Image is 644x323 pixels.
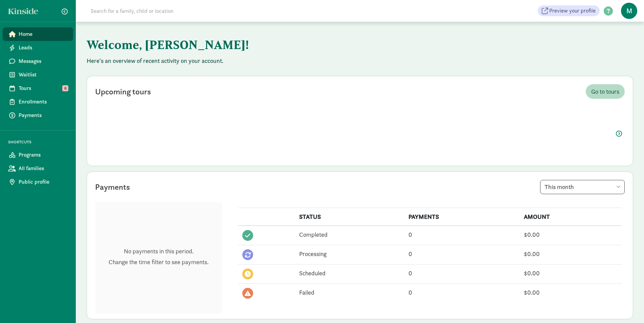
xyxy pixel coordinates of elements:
a: Preview your profile [538,5,600,16]
span: Leads [19,44,68,52]
div: 0 [408,288,516,297]
div: Upcoming tours [95,86,151,98]
span: Payments [19,111,68,119]
p: Change the time filter to see payments. [109,258,208,266]
span: Waitlist [19,71,68,79]
a: Leads [3,41,73,54]
a: Programs [3,148,73,162]
p: Here's an overview of recent activity on your account. [87,57,633,65]
span: Programs [19,151,68,159]
th: PAYMENTS [404,208,520,226]
span: Messages [19,57,68,65]
p: No payments in this period. [109,247,208,255]
span: All families [19,164,68,172]
a: Enrollments [3,95,73,109]
div: $0.00 [524,288,618,297]
a: Payments [3,109,73,122]
a: Messages [3,54,73,68]
a: Home [3,27,73,41]
span: Tours [19,84,68,92]
div: Processing [299,249,400,258]
th: STATUS [295,208,404,226]
div: Completed [299,230,400,239]
div: 0 [408,269,516,278]
input: Search for a family, child or location [87,4,276,18]
th: AMOUNT [520,208,622,226]
div: $0.00 [524,249,618,258]
a: Waitlist [3,68,73,82]
h1: Welcome, [PERSON_NAME]! [87,32,422,57]
span: Preview your profile [549,7,596,15]
a: Public profile [3,175,73,189]
span: Enrollments [19,98,68,106]
div: Scheduled [299,269,400,278]
div: Failed [299,288,400,297]
span: M [621,3,637,19]
a: All families [3,162,73,175]
a: Go to tours [586,84,625,99]
span: Home [19,30,68,38]
a: Tours 6 [3,82,73,95]
div: Payments [95,181,130,193]
div: 0 [408,230,516,239]
span: Public profile [19,178,68,186]
div: $0.00 [524,269,618,278]
div: 0 [408,249,516,258]
span: Go to tours [591,87,619,96]
div: $0.00 [524,230,618,239]
span: 6 [62,85,68,91]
